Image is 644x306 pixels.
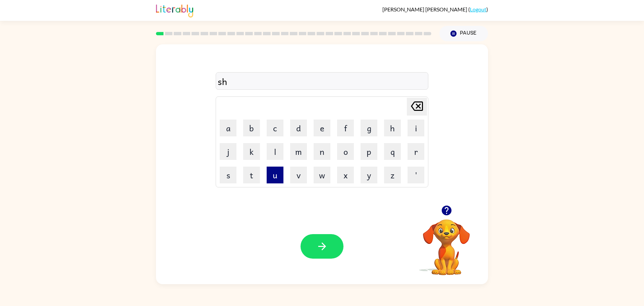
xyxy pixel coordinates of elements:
button: n [314,143,330,160]
button: s [220,167,236,183]
button: z [384,167,401,183]
div: sh [218,74,426,88]
button: ' [408,167,424,183]
button: k [243,143,260,160]
span: [PERSON_NAME] [PERSON_NAME] [382,6,468,12]
button: l [267,143,283,160]
button: b [243,120,260,136]
button: g [361,120,377,136]
button: u [267,167,283,183]
button: r [408,143,424,160]
button: c [267,120,283,136]
button: o [337,143,354,160]
button: y [361,167,377,183]
button: m [290,143,307,160]
button: w [314,167,330,183]
img: Literably [156,3,193,17]
button: p [361,143,377,160]
button: a [220,120,236,136]
button: t [243,167,260,183]
button: v [290,167,307,183]
button: i [408,120,424,136]
button: Pause [439,26,488,41]
button: j [220,143,236,160]
button: d [290,120,307,136]
button: h [384,120,401,136]
a: Logout [470,6,486,12]
button: x [337,167,354,183]
button: f [337,120,354,136]
video: Your browser must support playing .mp4 files to use Literably. Please try using another browser. [413,209,480,276]
button: e [314,120,330,136]
button: q [384,143,401,160]
div: ( ) [382,6,488,12]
